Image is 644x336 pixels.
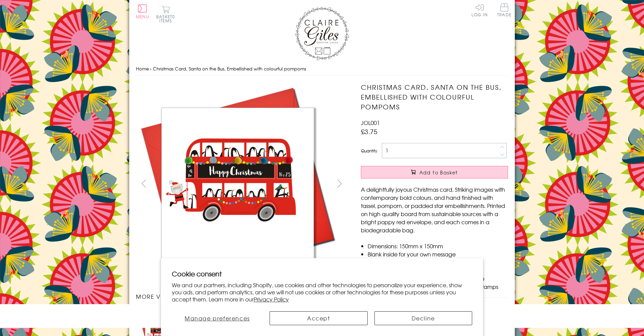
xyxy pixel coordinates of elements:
span: £3.75 [361,127,377,136]
button: Accept [270,311,368,325]
li: Dimensions: 150mm x 150mm [368,242,508,250]
a: Trade [497,3,511,18]
button: Basket0 items [156,5,175,23]
span: Trade [497,3,511,17]
button: next [332,176,347,191]
span: Christmas Card, Santa on the Bus, Embellished with colourful pompoms [153,65,306,72]
img: Christmas Card, Santa on the Bus, Embellished with colourful pompoms [347,82,550,286]
img: Claire Giles Greetings Cards [295,7,349,60]
button: Decline [374,311,473,325]
span: Manage preferences [185,314,250,322]
nav: breadcrumbs [136,62,508,76]
p: A delightfully joyous Christmas card. Striking images with contemporary bold colours, and hand fi... [361,185,508,234]
span: Menu [136,14,149,20]
li: Blank inside for your own message [368,250,508,258]
a: Log In [471,3,488,17]
p: We and our partners, including Shopify, use cookies and other technologies to personalize your ex... [172,281,472,302]
a: Home [136,65,149,72]
button: Add to Basket [361,166,508,178]
h1: Christmas Card, Santa on the Bus, Embellished with colourful pompoms [361,82,508,111]
button: Manage preferences [172,311,263,325]
button: prev [136,176,151,191]
img: Christmas Card, Santa on the Bus, Embellished with colourful pompoms [136,82,339,286]
a: Privacy Policy [254,295,289,303]
span: Add to Basket [419,169,458,176]
h3: More views [136,292,347,300]
label: Quantity [361,148,377,154]
span: 0 items [159,14,175,24]
button: Menu [136,4,149,19]
span: › [150,65,152,72]
span: JOL001 [361,119,380,127]
h2: Cookie consent [172,269,472,278]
